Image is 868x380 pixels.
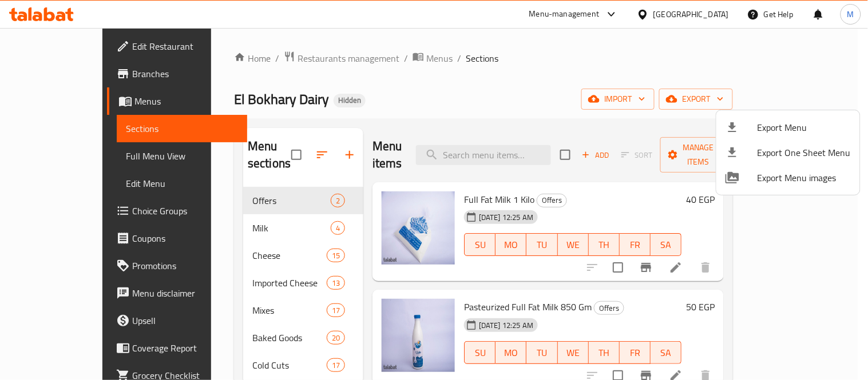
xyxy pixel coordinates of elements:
[716,165,860,190] li: Export Menu images
[758,171,851,185] span: Export Menu images
[758,121,851,134] span: Export Menu
[716,140,860,165] li: Export one sheet menu items
[716,115,860,140] li: Export menu items
[758,146,851,159] span: Export One Sheet Menu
